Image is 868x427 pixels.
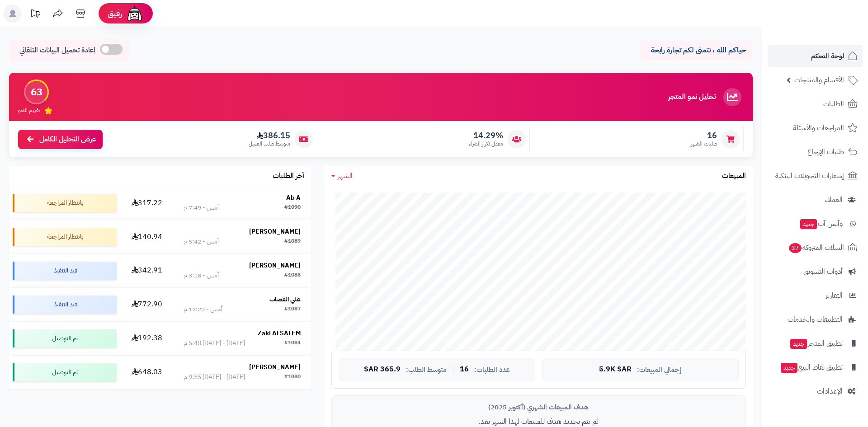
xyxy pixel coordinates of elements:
[768,380,863,402] a: الإعدادات
[474,366,510,374] span: عدد الطلبات:
[284,339,301,348] div: #1084
[249,227,301,236] strong: [PERSON_NAME]
[793,122,844,134] span: المراجعات والأسئلة
[284,305,301,314] div: #1087
[13,262,117,280] div: قيد التنفيذ
[269,295,301,304] strong: علي القصاب
[406,366,447,374] span: متوسط الطلب:
[646,45,746,56] p: حياكم الله ، نتمنى لكم تجارة رابحة
[807,24,859,43] img: logo-2.png
[469,131,503,141] span: 14.29%
[126,5,144,23] img: ai-face.png
[799,217,843,230] span: وآتس آب
[803,265,843,278] span: أدوات التسويق
[768,117,863,139] a: المراجعات والأسئلة
[768,237,863,258] a: السلات المتروكة37
[338,170,353,181] span: الشهر
[120,322,173,355] td: 192.38
[790,339,807,349] span: جديد
[768,93,863,115] a: الطلبات
[120,356,173,389] td: 648.03
[691,131,717,141] span: 16
[768,141,863,163] a: طلبات الإرجاع
[364,366,401,374] span: 365.9 SAR
[184,339,245,348] div: [DATE] - [DATE] 5:40 م
[120,288,173,321] td: 772.90
[789,337,843,350] span: تطبيق المتجر
[781,363,797,373] span: جديد
[823,98,844,110] span: الطلبات
[258,328,301,338] strong: Zaki ALSALEM
[13,194,117,212] div: بانتظار المراجعة
[469,140,503,148] span: معدل تكرار الشراء
[599,366,632,374] span: 5.9K SAR
[39,134,96,145] span: عرض التحليل الكامل
[284,237,301,246] div: #1089
[722,172,746,180] h3: المبيعات
[286,193,301,202] strong: Ab A
[460,366,469,374] span: 16
[826,289,843,302] span: التقارير
[668,93,716,101] h3: تحليل نمو المتجر
[768,45,863,67] a: لوحة التحكم
[637,366,681,374] span: إجمالي المبيعات:
[788,241,844,254] span: السلات المتروكة
[768,333,863,354] a: تطبيق المتجرجديد
[184,305,222,314] div: أمس - 12:20 م
[108,8,122,19] span: رفيق
[780,361,843,374] span: تطبيق نقاط البيع
[120,220,173,253] td: 140.94
[768,261,863,282] a: أدوات التسويق
[120,254,173,287] td: 342.91
[768,213,863,235] a: وآتس آبجديد
[768,189,863,211] a: العملاء
[18,130,103,149] a: عرض التحليل الكامل
[249,362,301,372] strong: [PERSON_NAME]
[452,366,454,373] span: |
[249,131,290,141] span: 386.15
[817,385,843,398] span: الإعدادات
[768,309,863,330] a: التطبيقات والخدمات
[184,373,245,382] div: [DATE] - [DATE] 9:55 م
[249,140,290,148] span: متوسط طلب العميل
[811,50,844,62] span: لوحة التحكم
[18,107,40,114] span: تقييم النمو
[339,403,739,412] div: هدف المبيعات الشهري (أكتوبر 2025)
[789,243,802,253] span: 37
[184,203,219,212] div: أمس - 7:49 م
[807,145,844,158] span: طلبات الإرجاع
[788,313,843,326] span: التطبيقات والخدمات
[768,165,863,187] a: إشعارات التحويلات البنكية
[19,45,95,56] span: إعادة تحميل البيانات التلقائي
[691,140,717,148] span: طلبات الشهر
[339,417,739,427] p: لم يتم تحديد هدف للمبيعات لهذا الشهر بعد.
[825,193,843,206] span: العملاء
[13,363,117,381] div: تم التوصيل
[13,228,117,246] div: بانتظار المراجعة
[184,271,219,280] div: أمس - 3:18 م
[794,74,844,86] span: الأقسام والمنتجات
[284,373,301,382] div: #1080
[284,203,301,212] div: #1090
[775,169,844,182] span: إشعارات التحويلات البنكية
[13,296,117,314] div: قيد التنفيذ
[800,219,817,229] span: جديد
[120,186,173,220] td: 317.22
[331,171,353,181] a: الشهر
[249,261,301,270] strong: [PERSON_NAME]
[284,271,301,280] div: #1088
[768,357,863,378] a: تطبيق نقاط البيعجديد
[768,285,863,306] a: التقارير
[24,5,47,25] a: تحديثات المنصة
[273,172,304,180] h3: آخر الطلبات
[184,237,219,246] div: أمس - 5:42 م
[13,329,117,347] div: تم التوصيل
